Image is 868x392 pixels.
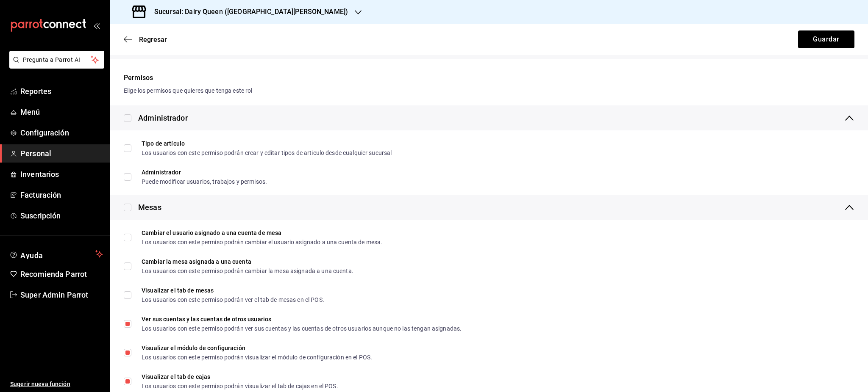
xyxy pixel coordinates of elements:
[142,374,338,380] div: Visualizar el tab de cajas
[142,150,392,156] div: Los usuarios con este permiso podrán crear y editar tipos de articulo desde cualquier sucursal
[142,179,267,185] div: Puede modificar usuarios, trabajos y permisos.
[20,210,103,221] span: Suscripción
[20,268,103,280] span: Recomienda Parrot
[142,239,382,245] div: Los usuarios con este permiso podrán cambiar el usuario asignado a una cuenta de mesa.
[142,287,324,293] div: Visualizar el tab de mesas
[142,268,353,274] div: Los usuarios con este permiso podrán cambiar la mesa asignada a una cuenta.
[6,61,104,70] a: Pregunta a Parrot AI
[147,7,348,17] h3: Sucursal: Dairy Queen ([GEOGRAPHIC_DATA][PERSON_NAME])
[142,230,382,236] div: Cambiar el usuario asignado a una cuenta de mesa
[142,141,392,146] div: Tipo de artículo
[20,86,103,97] span: Reportes
[23,55,91,64] span: Pregunta a Parrot AI
[20,168,103,180] span: Inventarios
[139,36,167,44] span: Regresar
[142,169,267,175] div: Administrador
[93,22,100,29] button: open_drawer_menu
[20,106,103,118] span: Menú
[142,316,462,322] div: Ver sus cuentas y las cuentas de otros usuarios
[20,127,103,138] span: Configuración
[124,36,167,44] button: Regresar
[798,30,854,48] button: Guardar
[20,189,103,201] span: Facturación
[138,112,188,124] div: Administrador
[10,380,103,389] span: Sugerir nueva función
[20,249,92,259] span: Ayuda
[142,297,324,303] div: Los usuarios con este permiso podrán ver el tab de mesas en el POS.
[9,51,104,69] button: Pregunta a Parrot AI
[142,354,372,360] div: Los usuarios con este permiso podrán visualizar el módulo de configuración en el POS.
[124,73,854,83] div: Permisos
[124,86,854,95] div: Elige los permisos que quieres que tenga este rol
[142,259,353,265] div: Cambiar la mesa asignada a una cuenta
[142,383,338,389] div: Los usuarios con este permiso podrán visualizar el tab de cajas en el POS.
[138,202,161,213] div: Mesas
[142,345,372,351] div: Visualizar el módulo de configuración
[20,148,103,159] span: Personal
[142,326,462,331] div: Los usuarios con este permiso podrán ver sus cuentas y las cuentas de otros usuarios aunque no la...
[20,289,103,301] span: Super Admin Parrot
